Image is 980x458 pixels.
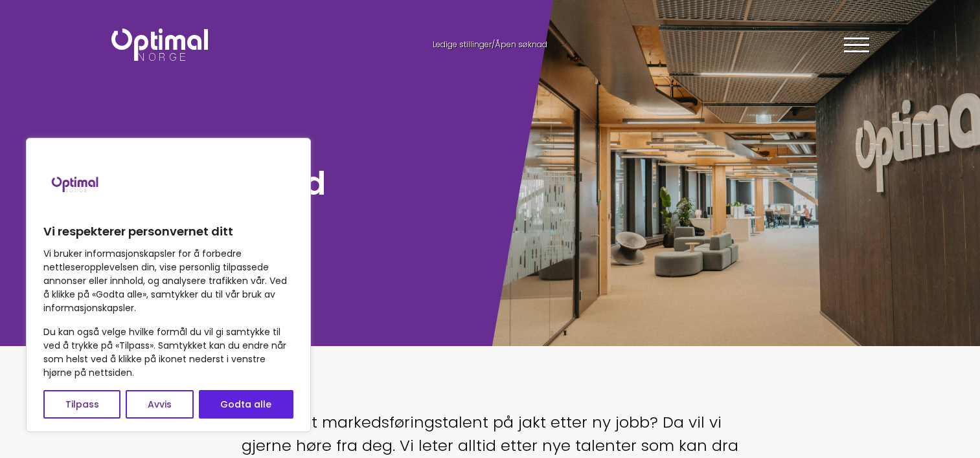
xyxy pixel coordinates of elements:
[43,390,120,419] button: Tilpass
[43,151,108,216] img: Brand logo
[111,28,208,61] img: Optimal Norge
[433,39,492,50] a: Ledige stillinger
[370,39,610,50] div: /
[126,390,193,419] button: Avvis
[43,325,293,380] p: Du kan også velge hvilke formål du vil gi samtykke til ved å trykke på «Tilpass». Samtykket kan d...
[26,138,311,432] div: Vi respekterer personvernet ditt
[199,390,293,419] button: Godta alle
[43,224,293,239] p: Vi respekterer personvernet ditt
[43,247,293,315] p: Vi bruker informasjonskapsler for å forbedre nettleseropplevelsen din, vise personlig tilpassede ...
[495,39,547,50] span: Åpen søknad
